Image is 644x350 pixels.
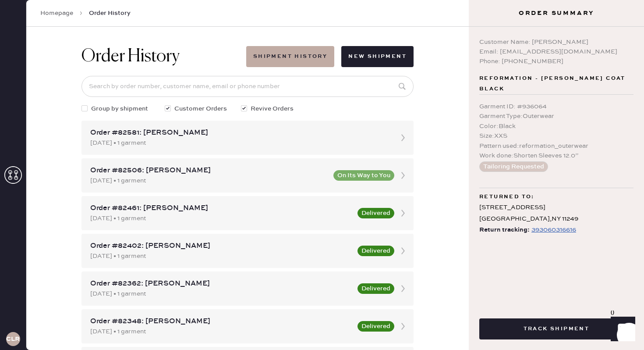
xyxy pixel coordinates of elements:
div: [DATE] • 1 garment [90,251,352,261]
div: Size : XXS [479,131,633,141]
div: [DATE] • 1 garment [90,138,389,148]
h3: Order Summary [469,9,644,18]
span: Return tracking: [479,225,530,236]
div: Order #82362: [PERSON_NAME] [90,279,352,289]
div: Order #82461: [PERSON_NAME] [90,203,352,214]
button: Shipment History [246,46,334,67]
div: Phone: [PHONE_NUMBER] [479,57,633,66]
span: Revive Orders [251,104,294,114]
button: Track Shipment [479,318,633,339]
h3: CLR [6,336,20,342]
span: Order History [89,9,131,18]
span: Customer Orders [174,104,227,114]
div: Garment ID : # 936064 [479,102,633,111]
button: Delivered [357,321,394,332]
button: Tailoring Requested [479,161,548,172]
button: Delivered [357,208,394,218]
div: Customer Name: [PERSON_NAME] [479,37,633,47]
div: Email: [EMAIL_ADDRESS][DOMAIN_NAME] [479,47,633,57]
div: Order #82402: [PERSON_NAME] [90,241,352,251]
button: Delivered [357,283,394,294]
span: Returned to: [479,192,534,202]
span: Reformation - [PERSON_NAME] Coat Black [479,73,633,94]
a: Track Shipment [479,324,633,332]
div: Order #82348: [PERSON_NAME] [90,316,352,327]
div: Color : Black [479,121,633,131]
div: Work done : Shorten Sleeves 12.0” [479,151,633,161]
button: On Its Way to You [333,170,394,181]
a: Homepage [40,9,73,18]
div: [DATE] • 1 garment [90,214,352,223]
span: Group by shipment [91,104,148,114]
button: New Shipment [341,46,414,67]
div: [DATE] • 1 garment [90,327,352,336]
div: Pattern used : reformation_outerwear [479,141,633,151]
div: Garment Type : Outerwear [479,111,633,121]
iframe: Front Chat [602,311,640,348]
div: https://www.fedex.com/apps/fedextrack/?tracknumbers=393060316616&cntry_code=US [531,225,576,235]
div: [DATE] • 1 garment [90,176,328,186]
button: Delivered [357,246,394,256]
a: 393060316616 [530,225,576,236]
h1: Order History [81,46,180,67]
div: [STREET_ADDRESS] [GEOGRAPHIC_DATA] , NY 11249 [479,202,633,224]
div: [DATE] • 1 garment [90,289,352,299]
input: Search by order number, customer name, email or phone number [81,76,414,97]
div: Order #82581: [PERSON_NAME] [90,128,389,138]
div: Order #82506: [PERSON_NAME] [90,165,328,176]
